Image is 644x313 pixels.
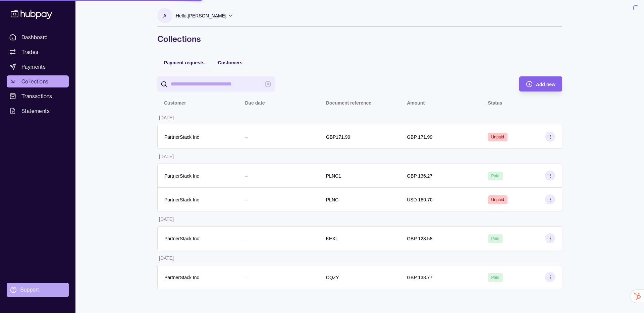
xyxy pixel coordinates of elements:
p: – [245,173,248,179]
p: Hello, [PERSON_NAME] [176,12,226,19]
p: – [245,134,248,140]
p: GBP 128.58 [407,236,432,241]
a: Support [7,283,69,297]
p: – [245,275,248,280]
p: GBP 138.77 [407,275,432,280]
span: Add new [536,82,555,87]
span: Customers [218,60,243,65]
div: Support [20,286,39,294]
p: PartnerStack Inc [164,275,199,280]
p: Document reference [326,100,371,106]
p: PartnerStack Inc [164,236,199,241]
a: Payments [7,61,69,73]
a: Transactions [7,90,69,102]
span: Paid [491,275,499,280]
span: Statements [21,107,50,115]
p: Customer [164,100,186,106]
p: PartnerStack Inc [164,197,199,202]
span: Dashboard [21,33,48,41]
span: Unpaid [491,135,504,139]
p: KEXL [326,236,338,241]
span: Payments [21,63,46,71]
p: GBP 136.27 [407,173,432,179]
span: Paid [491,236,499,241]
p: PartnerStack Inc [164,173,199,179]
a: Collections [7,75,69,87]
span: Unpaid [491,197,504,202]
p: PartnerStack Inc [164,134,199,140]
span: Paid [491,174,499,178]
h1: Collections [157,34,562,44]
p: [DATE] [159,115,174,120]
p: CQZY [326,275,339,280]
span: Transactions [21,92,52,100]
button: Add new [519,76,562,91]
span: Trades [21,48,38,56]
a: Dashboard [7,31,69,43]
p: [DATE] [159,255,174,261]
p: Amount [407,100,425,106]
a: Trades [7,46,69,58]
span: Collections [21,77,48,85]
p: GBP 171.99 [407,134,432,140]
p: – [245,197,248,202]
p: GBP171.99 [326,134,350,140]
p: Status [488,100,502,106]
p: PLNC1 [326,173,341,179]
a: Statements [7,105,69,117]
input: search [171,76,261,91]
p: – [245,236,248,241]
p: [DATE] [159,216,174,222]
p: USD 180.70 [407,197,432,202]
span: Payment requests [164,60,205,65]
p: [DATE] [159,154,174,159]
p: Due date [245,100,265,106]
p: A [163,12,166,19]
p: PLNC [326,197,338,202]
